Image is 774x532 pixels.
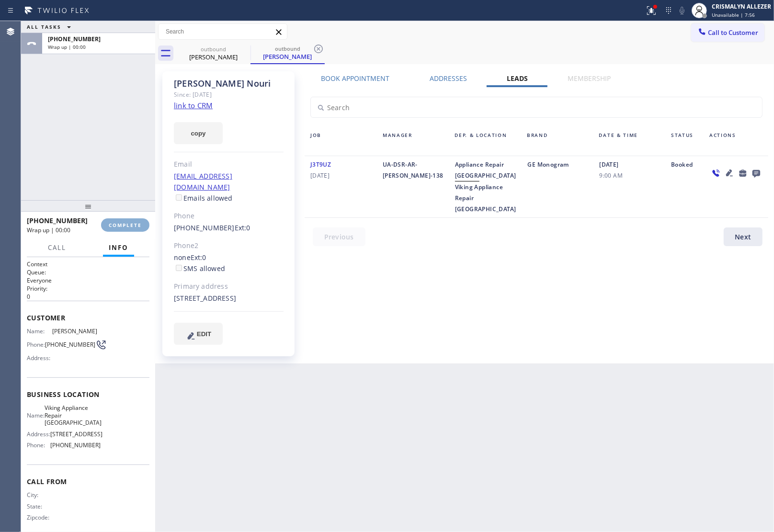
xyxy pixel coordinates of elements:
[599,170,660,181] span: 9:00 AM
[177,45,250,53] div: outbound
[48,44,86,50] span: Wrap up | 00:00
[174,159,284,170] div: Email
[48,243,66,252] span: Call
[174,211,284,222] div: Phone
[235,223,250,232] span: Ext: 0
[174,223,235,232] a: [PHONE_NUMBER]
[507,74,528,83] label: Leads
[704,130,768,153] div: Actions
[521,130,593,153] div: Brand
[174,252,284,274] div: none
[174,240,284,251] div: Phone2
[310,170,371,181] span: [DATE]
[712,2,771,11] div: CRISMALYN ALLEZER
[174,281,284,292] div: Primary address
[310,160,331,169] span: J3T9UZ
[27,216,88,225] span: [PHONE_NUMBER]
[174,122,223,144] button: copy
[177,53,250,61] div: [PERSON_NAME]
[174,323,223,345] button: EDIT
[665,159,704,215] div: Booked
[27,284,149,293] h2: Priority:
[712,11,755,18] span: Unavailable | 7:56
[176,265,182,271] input: SMS allowed
[568,74,611,83] label: Membership
[675,4,689,17] button: Mute
[174,193,233,203] label: Emails allowed
[174,171,232,192] a: [EMAIL_ADDRESS][DOMAIN_NAME]
[109,222,142,228] span: COMPLETE
[27,226,70,234] span: Wrap up | 00:00
[27,441,50,449] span: Phone:
[27,260,149,268] h1: Context
[251,43,324,63] div: Ellen Nouri
[48,35,101,43] span: [PHONE_NUMBER]
[27,514,52,521] span: Zipcode:
[176,194,182,201] input: Emails allowed
[27,293,149,301] p: 0
[251,45,324,52] div: outbound
[191,253,206,262] span: Ext: 0
[109,243,128,252] span: Info
[103,238,134,257] button: Info
[455,183,516,213] span: Viking Appliance Repair [GEOGRAPHIC_DATA]
[27,477,149,486] span: Call From
[377,130,449,153] div: Manager
[27,328,52,335] span: Name:
[449,130,522,153] div: Dep. & Location
[174,293,284,304] div: [STREET_ADDRESS]
[27,491,52,498] span: City:
[174,101,213,110] a: link to CRM
[27,23,61,30] span: ALL TASKS
[430,74,467,83] label: Addresses
[251,52,324,61] div: [PERSON_NAME]
[174,78,284,89] div: [PERSON_NAME] Nouri
[42,238,72,257] button: Call
[27,276,149,284] p: Everyone
[377,159,449,215] div: UA-DSR-AR-[PERSON_NAME]-138
[50,430,102,438] span: [STREET_ADDRESS]
[708,28,758,37] span: Call to Customer
[305,130,377,153] div: Job
[691,23,764,42] button: Call to Customer
[52,328,100,335] span: [PERSON_NAME]
[174,264,225,273] label: SMS allowed
[311,97,762,117] input: Search
[50,441,101,449] span: [PHONE_NUMBER]
[27,390,149,399] span: Business location
[27,412,45,419] span: Name:
[177,43,250,64] div: Ellen Nouri
[665,130,704,153] div: Status
[27,313,149,322] span: Customer
[27,268,149,276] h2: Queue:
[159,24,287,39] input: Search
[321,74,390,83] label: Book Appointment
[593,130,666,153] div: Date & Time
[27,430,50,438] span: Address:
[27,354,52,362] span: Address:
[27,341,45,348] span: Phone:
[27,503,52,510] span: State:
[45,404,102,426] span: Viking Appliance Repair [GEOGRAPHIC_DATA]
[197,330,211,338] span: EDIT
[21,21,80,33] button: ALL TASKS
[593,159,665,215] div: [DATE]
[455,160,516,180] span: Appliance Repair [GEOGRAPHIC_DATA]
[174,89,284,100] div: Since: [DATE]
[45,341,95,348] span: [PHONE_NUMBER]
[101,218,149,232] button: COMPLETE
[522,159,594,215] div: GE Monogram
